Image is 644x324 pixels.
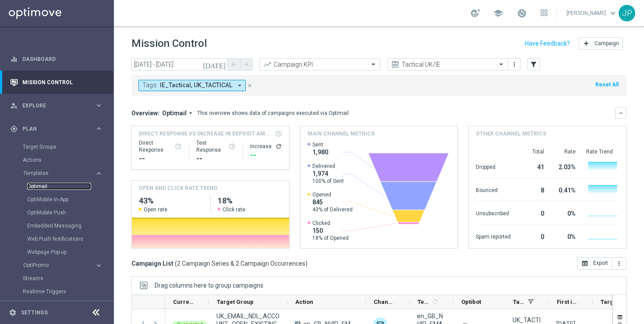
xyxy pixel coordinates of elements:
[139,184,217,192] h4: OPEN AND CLICK RATE TREND
[247,82,253,89] i: close
[521,148,544,155] div: Total
[10,55,18,63] i: equalizer
[23,288,91,295] a: Realtime Triggers
[159,109,197,117] button: Optimail arrow_drop_down
[23,143,91,150] a: Target Groups
[305,260,308,267] span: )
[312,206,353,213] span: 43% of Delivered
[10,102,18,110] i: person_search
[21,310,48,315] a: Settings
[160,82,232,89] span: IE_Tactical, UK_TACTICAL
[263,60,272,69] i: trending_up
[131,109,159,117] h3: Overview:
[312,163,344,170] span: Delivered
[95,169,103,178] i: keyboard_arrow_right
[139,130,272,138] span: Direct Response VS Increase In Deposit Amount
[308,130,375,138] h4: Main channel metrics
[246,81,254,90] button: close
[612,257,626,270] button: more_vert
[10,47,103,71] div: Dashboard
[144,206,167,213] span: Open rate
[555,148,576,155] div: Rate
[162,109,187,117] span: Optimail
[476,130,546,138] h4: Other channel metrics
[177,260,305,267] span: 2 Campaign Series & 2 Campaign Occurrences
[27,209,91,216] a: OptiMobile Push
[196,139,236,153] div: Test Response
[155,282,263,289] div: Row Groups
[27,232,113,246] div: Web Push Notifications
[275,143,282,150] i: refresh
[27,219,113,232] div: Embedded Messaging
[95,125,103,133] i: keyboard_arrow_right
[555,206,576,220] div: 0%
[10,79,103,86] div: Mission Control
[173,299,194,305] span: Current Status
[197,109,349,117] div: This overview shows data of campaigns executed via Optimail
[27,183,91,190] a: Optimail
[231,61,237,68] i: arrow_back
[619,5,635,21] div: JP
[387,58,508,71] ng-select: Tactical UK/IE
[27,222,91,229] a: Embedded Messaging
[555,229,576,243] div: 0%
[10,125,95,133] div: Plan
[555,159,576,173] div: 2.03%
[228,58,240,71] button: arrow_back
[615,107,626,119] button: keyboard_arrow_down
[131,260,308,267] h3: Campaign List
[476,182,511,196] div: Bounced
[217,299,254,305] span: Target Group
[557,299,578,305] span: First in Range
[250,150,282,160] div: --
[23,167,113,259] div: Templates
[566,7,619,20] a: [PERSON_NAME]keyboard_arrow_down
[430,297,439,306] span: Calculate column
[525,40,570,46] input: Have Feedback?
[23,140,113,153] div: Target Groups
[312,148,328,156] span: 1,980
[312,220,349,227] span: Clicked
[295,299,313,305] span: Action
[23,263,95,268] div: OptiPromo
[95,261,103,270] i: keyboard_arrow_right
[594,80,619,89] button: Reset All
[22,103,95,108] span: Explore
[10,71,103,94] div: Mission Control
[175,260,177,267] span: (
[432,298,439,305] i: refresh
[187,109,195,117] i: arrow_drop_down
[243,61,249,68] i: arrow_forward
[461,299,481,305] span: Optibot
[312,227,349,235] span: 150
[10,102,103,109] button: person_search Explore keyboard_arrow_right
[23,275,91,282] a: Streams
[391,60,400,69] i: preview
[27,196,91,203] a: OptiMobile In-App
[223,206,245,213] span: Click rate
[23,262,103,269] button: OptiPromo keyboard_arrow_right
[530,61,538,68] i: filter_alt
[23,171,95,176] div: Templates
[521,159,544,173] div: 41
[586,148,619,155] div: Rate Trend
[27,246,113,259] div: Webpage Pop-up
[27,180,113,193] div: Optimail
[583,40,590,47] i: add
[138,80,246,91] button: Tags: IE_Tactical, UK_TACTICAL arrow_drop_down
[95,101,103,110] i: keyboard_arrow_right
[196,153,236,164] div: --
[139,153,182,164] div: --
[493,8,503,18] span: school
[23,157,91,164] a: Actions
[577,257,612,270] button: open_in_browser Export
[27,193,113,206] div: OptiMobile In-App
[601,299,622,305] span: Targeted Customers
[579,37,623,50] button: add Campaign
[555,182,576,196] div: 0.41%
[10,125,103,132] button: gps_fixed Plan keyboard_arrow_right
[203,61,226,68] i: [DATE]
[131,58,228,71] input: Select date range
